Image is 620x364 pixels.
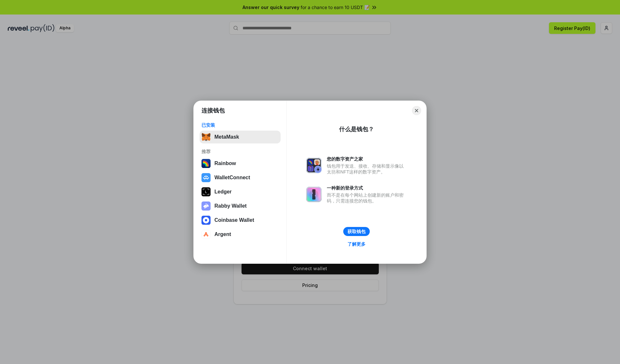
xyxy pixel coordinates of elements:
[306,187,322,202] img: svg+xml,%3Csvg%20xmlns%3D%22http%3A%2F%2Fwww.w3.org%2F2000%2Fsvg%22%20fill%3D%22none%22%20viewBox...
[327,163,407,175] div: 钱包用于发送、接收、存储和显示像以太坊和NFT这样的数字资产。
[412,106,421,115] button: Close
[200,171,281,184] button: WalletConnect
[339,125,374,133] div: 什么是钱包？
[200,228,281,241] button: Argent
[347,241,366,247] div: 了解更多
[327,192,407,204] div: 而不是在每个网站上创建新的账户和密码，只需连接您的钱包。
[214,189,232,195] div: Ledger
[201,173,211,182] img: svg+xml,%3Csvg%20width%3D%2228%22%20height%3D%2228%22%20viewBox%3D%220%200%2028%2028%22%20fill%3D...
[343,227,370,236] button: 获取钱包
[344,240,369,248] a: 了解更多
[201,230,211,239] img: svg+xml,%3Csvg%20width%3D%2228%22%20height%3D%2228%22%20viewBox%3D%220%200%2028%2028%22%20fill%3D...
[347,229,366,234] div: 获取钱包
[200,185,281,198] button: Ledger
[214,203,247,209] div: Rabby Wallet
[200,200,281,212] button: Rabby Wallet
[200,214,281,227] button: Coinbase Wallet
[200,157,281,170] button: Rainbow
[214,175,250,181] div: WalletConnect
[214,134,239,140] div: MetaMask
[201,133,211,142] img: svg+xml,%3Csvg%20fill%3D%22none%22%20height%3D%2233%22%20viewBox%3D%220%200%2035%2033%22%20width%...
[201,122,279,128] div: 已安装
[201,159,211,168] img: svg+xml,%3Csvg%20width%3D%22120%22%20height%3D%22120%22%20viewBox%3D%220%200%20120%20120%22%20fil...
[201,216,211,225] img: svg+xml,%3Csvg%20width%3D%2228%22%20height%3D%2228%22%20viewBox%3D%220%200%2028%2028%22%20fill%3D...
[201,107,225,114] h1: 连接钱包
[214,217,254,223] div: Coinbase Wallet
[201,202,211,211] img: svg+xml,%3Csvg%20xmlns%3D%22http%3A%2F%2Fwww.w3.org%2F2000%2Fsvg%22%20fill%3D%22none%22%20viewBox...
[327,156,407,162] div: 您的数字资产之家
[200,131,281,143] button: MetaMask
[201,149,279,154] div: 推荐
[201,187,211,196] img: svg+xml,%3Csvg%20xmlns%3D%22http%3A%2F%2Fwww.w3.org%2F2000%2Fsvg%22%20width%3D%2228%22%20height%3...
[214,231,231,237] div: Argent
[214,161,236,166] div: Rainbow
[327,185,407,191] div: 一种新的登录方式
[306,158,322,173] img: svg+xml,%3Csvg%20xmlns%3D%22http%3A%2F%2Fwww.w3.org%2F2000%2Fsvg%22%20fill%3D%22none%22%20viewBox...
